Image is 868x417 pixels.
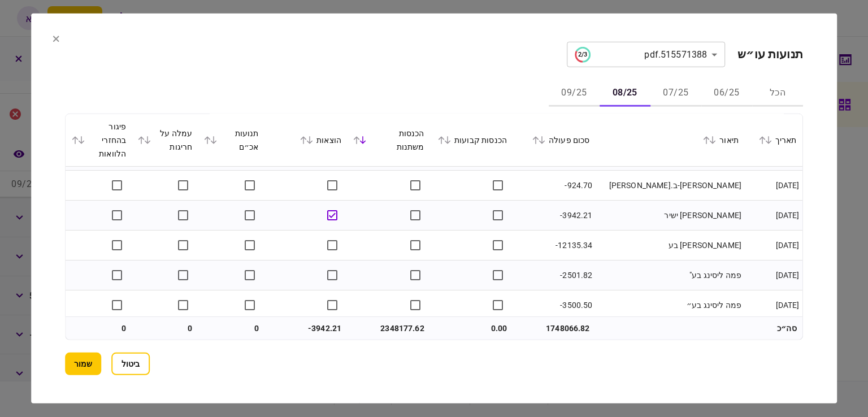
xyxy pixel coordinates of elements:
[737,47,802,62] h2: תנועות עו״ש
[347,317,429,340] td: 2348177.62
[650,80,701,107] button: 07/25
[744,317,802,340] td: סה״כ
[430,317,513,340] td: 0.00
[549,80,600,107] button: 09/25
[578,51,587,58] text: 2/3
[66,317,132,340] td: 0
[600,80,650,107] button: 08/25
[513,260,595,290] td: -2501.82
[132,317,198,340] td: 0
[204,127,259,154] div: תנועות אכ״ם
[513,231,595,260] td: -12135.34
[752,80,803,107] button: הכל
[744,231,802,260] td: [DATE]
[513,317,595,340] td: 1748066.82
[744,201,802,231] td: [DATE]
[744,260,802,290] td: [DATE]
[596,290,745,320] td: פמה ליסינג בע״
[596,201,745,231] td: [PERSON_NAME] ישיר
[270,133,341,147] div: הוצאות
[596,171,745,201] td: [PERSON_NAME]-ב.[PERSON_NAME]
[518,133,589,147] div: סכום פעולה
[353,127,424,154] div: הכנסות משתנות
[701,80,752,107] button: 06/25
[137,127,192,154] div: עמלה על חריגות
[264,317,347,340] td: -3942.21
[436,133,507,147] div: הכנסות קבועות
[744,290,802,320] td: [DATE]
[65,353,101,375] button: שמור
[513,171,595,201] td: -924.70
[575,46,707,62] div: 515571388.pdf
[596,231,745,260] td: [PERSON_NAME] בע
[71,120,126,160] div: פיגור בהחזרי הלוואות
[750,133,797,147] div: תאריך
[601,133,739,147] div: תיאור
[596,260,745,290] td: פמה ליסינג בע"
[744,171,802,201] td: [DATE]
[198,317,264,340] td: 0
[513,201,595,231] td: -3942.21
[111,353,150,375] button: ביטול
[513,290,595,320] td: -3500.50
